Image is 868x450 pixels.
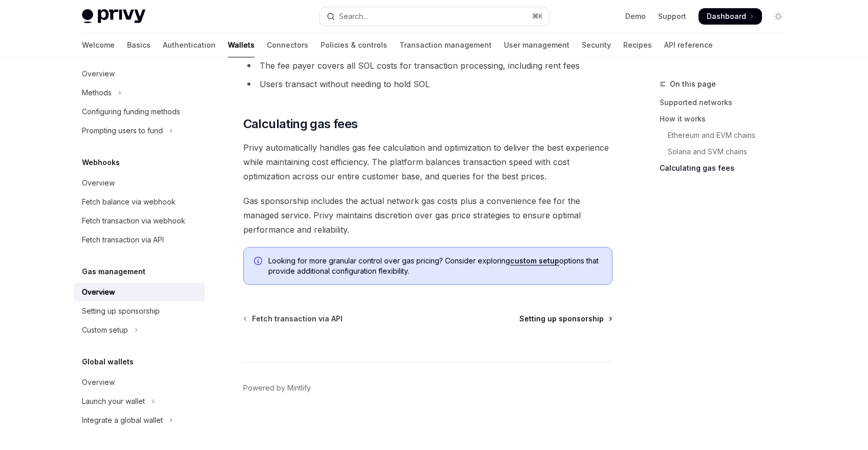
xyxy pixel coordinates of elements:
[504,33,569,57] a: User management
[127,33,151,57] a: Basics
[268,256,602,276] span: Looking for more granular control over gas pricing? Consider exploring options that provide addit...
[399,33,492,57] a: Transaction management
[82,215,185,227] div: Fetch transaction via webhook
[510,256,559,265] a: custom setup
[254,257,264,267] svg: Info
[82,68,115,80] div: Overview
[267,33,308,57] a: Connectors
[74,392,205,411] button: Toggle Launch your wallet section
[321,33,387,57] a: Policies & controls
[82,234,164,246] div: Fetch transaction via API
[243,383,311,393] a: Powered by Mintlify
[74,283,205,301] a: Overview
[82,196,176,208] div: Fetch balance via webhook
[74,193,205,211] a: Fetch balance via webhook
[82,305,160,317] div: Setting up sponsorship
[664,33,713,57] a: API reference
[623,33,652,57] a: Recipes
[74,373,205,392] a: Overview
[519,314,604,324] span: Setting up sponsorship
[82,9,145,24] img: light logo
[532,12,543,21] span: ⌘ K
[74,174,205,192] a: Overview
[660,160,795,176] a: Calculating gas fees
[660,94,795,111] a: Supported networks
[82,414,163,426] div: Integrate a global wallet
[82,324,128,336] div: Custom setup
[660,111,795,127] a: How it works
[74,65,205,83] a: Overview
[698,8,762,25] a: Dashboard
[660,127,795,144] a: Ethereum and EVM chains
[82,87,112,99] div: Methods
[74,231,205,249] a: Fetch transaction via API
[82,156,120,169] h5: Webhooks
[74,302,205,320] a: Setting up sponsorship
[82,376,115,388] div: Overview
[519,314,611,324] a: Setting up sponsorship
[82,177,115,189] div: Overview
[339,10,368,23] div: Search...
[670,78,716,90] span: On this page
[582,33,611,57] a: Security
[74,84,205,102] button: Toggle Methods section
[74,321,205,339] button: Toggle Custom setup section
[658,11,686,22] a: Support
[74,411,205,429] button: Toggle Integrate a global wallet section
[228,33,255,57] a: Wallets
[74,212,205,230] a: Fetch transaction via webhook
[82,106,180,118] div: Configuring funding methods
[625,11,646,22] a: Demo
[770,8,787,25] button: Toggle dark mode
[660,144,795,160] a: Solana and SVM chains
[243,194,612,237] span: Gas sponsorship includes the actual network gas costs plus a convenience fee for the managed serv...
[82,33,115,57] a: Welcome
[243,58,612,73] li: The fee payer covers all SOL costs for transaction processing, including rent fees
[320,7,549,26] button: Open search
[243,116,358,132] span: Calculating gas fees
[163,33,216,57] a: Authentication
[74,103,205,121] a: Configuring funding methods
[82,286,115,298] div: Overview
[244,314,343,324] a: Fetch transaction via API
[243,77,612,91] li: Users transact without needing to hold SOL
[82,356,134,368] h5: Global wallets
[243,140,612,183] span: Privy automatically handles gas fee calculation and optimization to deliver the best experience w...
[74,121,205,140] button: Toggle Prompting users to fund section
[82,125,163,137] div: Prompting users to fund
[707,11,746,22] span: Dashboard
[82,265,145,278] h5: Gas management
[82,395,145,407] div: Launch your wallet
[252,314,343,324] span: Fetch transaction via API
